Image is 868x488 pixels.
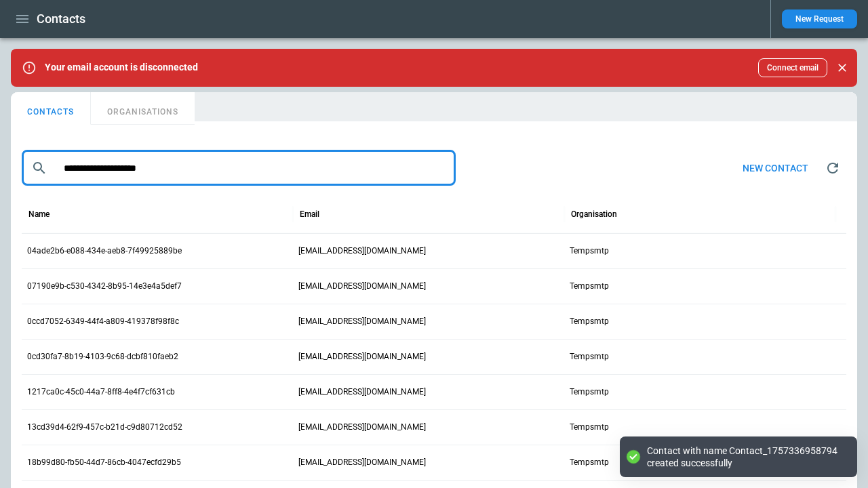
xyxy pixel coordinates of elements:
[570,245,609,257] p: Tempsmtp
[732,154,819,183] button: New contact
[27,281,182,292] p: 07190e9b-c530-4342-8b95-14e3e4a5def7
[27,422,182,433] p: 13cd39d4-62f9-457c-b21d-c9d80712cd52
[570,422,609,433] p: Tempsmtp
[298,422,426,433] p: [EMAIL_ADDRESS][DOMAIN_NAME]
[27,386,175,398] p: 1217ca0c-45c0-44a7-8ff8-4e4f7cf631cb
[28,209,50,219] div: Name
[11,92,91,125] button: CONTACTS
[298,245,426,257] p: [EMAIL_ADDRESS][DOMAIN_NAME]
[647,445,844,469] div: Contact with name Contact_1757336958794 created successfully
[91,92,195,125] button: ORGANISATIONS
[298,281,426,292] p: [EMAIL_ADDRESS][DOMAIN_NAME]
[298,457,426,468] p: [EMAIL_ADDRESS][DOMAIN_NAME]
[298,316,426,327] p: [EMAIL_ADDRESS][DOMAIN_NAME]
[27,351,178,363] p: 0cd30fa7-8b19-4103-9c68-dcbf810faeb2
[37,11,85,27] h1: Contacts
[45,62,198,73] p: Your email account is disconnected
[833,58,852,77] button: Close
[570,351,609,363] p: Tempsmtp
[570,316,609,327] p: Tempsmtp
[27,316,179,327] p: 0ccd7052-6349-44f4-a809-419378f98f8c
[782,9,857,28] button: New Request
[571,209,617,219] div: Organisation
[27,457,181,468] p: 18b99d80-fb50-44d7-86cb-4047ecfd29b5
[27,245,182,257] p: 04ade2b6-e088-434e-aeb8-7f49925889be
[570,281,609,292] p: Tempsmtp
[833,53,852,83] div: dismiss
[758,58,827,77] button: Connect email
[298,386,426,398] p: [EMAIL_ADDRESS][DOMAIN_NAME]
[298,351,426,363] p: [EMAIL_ADDRESS][DOMAIN_NAME]
[570,457,609,468] p: Tempsmtp
[300,209,319,219] div: Email
[570,386,609,398] p: Tempsmtp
